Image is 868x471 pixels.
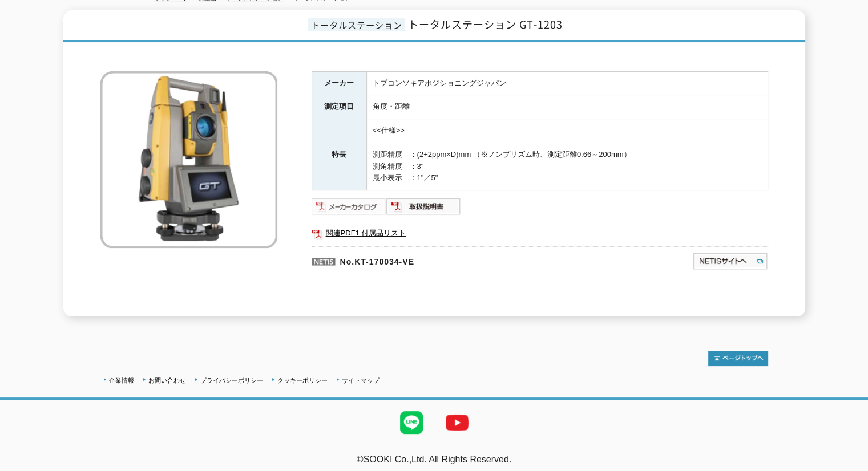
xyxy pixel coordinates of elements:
img: 取扱説明書 [386,197,461,216]
td: <<仕様>> 測距精度 ：(2+2ppm×D)mm （※ノンプリズム時、測定距離0.66～200mm） 測角精度 ：3" 最小表示 ：1"／5" [366,119,768,190]
td: 角度・距離 [366,95,768,119]
img: トータルステーション GT-1203 [100,71,277,248]
a: サイトマップ [342,377,380,384]
a: 企業情報 [109,377,134,384]
th: メーカー [312,71,366,95]
a: プライバシーポリシー [200,377,263,384]
th: 特長 [312,119,366,190]
td: トプコンソキアポジショニングジャパン [366,71,768,95]
img: メーカーカタログ [312,197,386,216]
img: LINE [389,400,434,445]
span: トータルステーション [308,18,405,31]
span: トータルステーション GT-1203 [408,17,563,32]
a: クッキーポリシー [277,377,328,384]
img: トップページへ [708,351,768,366]
a: 取扱説明書 [386,205,461,213]
img: YouTube [434,400,480,445]
p: No.KT-170034-VE [312,246,582,274]
th: 測定項目 [312,95,366,119]
a: 関連PDF1 付属品リスト [312,226,768,241]
img: NETISサイトへ [692,252,768,270]
a: お問い合わせ [148,377,186,384]
a: メーカーカタログ [312,205,386,213]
